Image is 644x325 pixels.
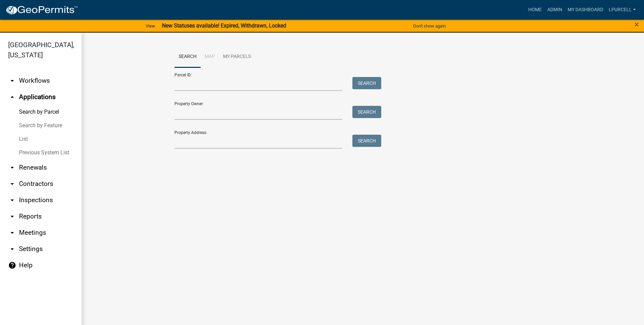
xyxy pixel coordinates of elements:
[8,212,16,221] i: arrow_drop_down
[545,3,565,16] a: Admin
[219,46,255,68] a: My Parcels
[8,93,16,101] i: arrow_drop_up
[8,229,16,237] i: arrow_drop_down
[352,135,381,147] button: Search
[410,20,448,32] button: Don't show again
[8,261,16,269] i: help
[352,106,381,118] button: Search
[8,245,16,253] i: arrow_drop_down
[526,3,545,16] a: Home
[174,46,201,68] a: Search
[606,3,639,16] a: lpurcell
[8,164,16,172] i: arrow_drop_down
[8,77,16,85] i: arrow_drop_down
[565,3,606,16] a: My Dashboard
[8,180,16,188] i: arrow_drop_down
[634,20,639,28] button: Close
[352,77,381,89] button: Search
[162,22,286,29] strong: New Statuses available! Expired, Withdrawn, Locked
[634,20,639,29] span: ×
[143,20,158,32] a: View
[8,196,16,204] i: arrow_drop_down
